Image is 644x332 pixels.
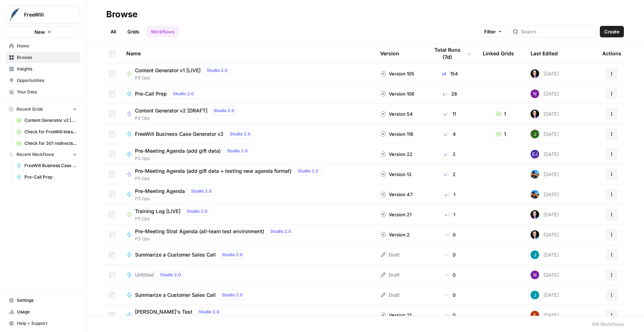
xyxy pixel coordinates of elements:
span: Studio 2.0 [230,131,251,137]
img: kedmmdess6i2jj5txyq6cw0yj4oc [531,89,539,98]
img: 2egrzqrp2x1rdjyp2p15e2uqht7w [531,291,539,299]
div: Version 21 [380,211,411,218]
div: Draft [380,251,400,258]
button: 1 [491,128,511,140]
img: 5v0yozua856dyxnw4lpcp45mgmzh [531,130,539,138]
div: [DATE] [531,89,559,98]
a: Summarize a Customer Sales CallStudio 2.0 [126,250,369,259]
span: Summarize a Customer Sales Call [135,291,216,299]
span: Content Generator v1 [LIVE] [135,67,201,74]
button: Recent Workflows [6,149,80,160]
span: PS Ops [135,115,241,121]
a: Pre-Meeting Agenda (add gift data)Studio 2.0PS Ops [126,147,369,162]
div: [DATE] [531,210,559,219]
a: Training Log [LIVE]Studio 2.0PS Ops [126,207,369,222]
button: 1 [491,108,511,120]
span: FreeWill Business Case Generator v2 [135,130,224,138]
a: Content Generator v1 [LIVE]Studio 2.0PS Ops [126,66,369,81]
div: 154 [429,70,471,77]
div: 11 [429,110,471,117]
div: 2 [429,151,471,158]
div: 1 [429,191,471,198]
a: Browse [6,52,80,63]
span: [PERSON_NAME]'s Test [135,308,192,315]
span: PS Ops [135,75,234,81]
div: 0 [429,251,471,258]
span: Pre-Call Prep [24,174,77,180]
div: [DATE] [531,150,559,158]
span: New [34,28,45,36]
span: Training Log [LIVE] [135,208,181,215]
span: FreeWill Business Case Generator v2 [24,162,77,169]
span: Browse [17,54,77,61]
div: [DATE] [531,190,559,199]
span: Studio 2.0 [191,188,212,194]
a: Pre-Meeting Agenda (add gift data + testing new agenda format)Studio 2.0PS Ops [126,167,369,182]
a: Content Generator v2 [DRAFT]Studio 2.0PS Ops [126,106,369,121]
span: Studio 2.0 [187,208,207,215]
span: Create [604,28,620,35]
div: 0 [429,312,471,319]
span: PS Ops [135,195,218,202]
span: Studio 2.0 [160,272,181,278]
div: Browse [106,9,137,20]
div: Version 47 [380,191,412,198]
img: 2egrzqrp2x1rdjyp2p15e2uqht7w [531,250,539,259]
div: Total Runs (7d) [429,43,471,63]
img: qbv1ulvrwtta9e8z8l6qv22o0bxd [531,110,539,118]
img: m3qvh7q8nj5ub4428cfxnt40o173 [531,150,539,158]
img: e74y9dfsxe4powjyqu60jp5it5vi [531,311,539,319]
button: Recent Grids [6,104,80,115]
span: Studio 2.0 [199,309,219,315]
div: [DATE] [531,291,559,299]
span: PS Ops [135,236,297,242]
span: Studio 2.0 [298,168,318,174]
span: Usage [17,309,77,315]
div: 2 [429,171,471,178]
span: Opportunities [17,77,77,84]
span: Pre-Meeting Strat Agenda (all-team test environment) [135,228,264,235]
span: Studio 2.0 [227,148,248,154]
a: Opportunities [6,75,80,86]
a: Pre-Call Prep [13,171,80,183]
div: Linked Grids [483,43,514,63]
div: 0 [429,231,471,238]
span: Content Generator v2 [DRAFT] [135,107,207,114]
div: Version 108 [380,90,414,97]
div: [DATE] [531,311,559,319]
span: Help + Support [17,320,77,327]
button: New [6,27,80,37]
img: qbv1ulvrwtta9e8z8l6qv22o0bxd [531,69,539,78]
a: FreeWill Business Case Generator v2Studio 2.0 [126,130,369,138]
button: Help + Support [6,318,80,329]
span: Insights [17,66,77,72]
span: PS Ops [135,155,254,162]
a: FreeWill Business Case Generator v2 [13,160,80,171]
img: guc7rct96eu9q91jrjlizde27aab [531,190,539,199]
div: [DATE] [531,110,559,118]
div: Draft [380,291,400,299]
a: Check for FreeWill links on partner's external website [13,126,80,138]
a: Your Data [6,86,80,98]
img: qbv1ulvrwtta9e8z8l6qv22o0bxd [531,230,539,239]
a: Content Generator v2 [DRAFT] Test All Product Combos [13,115,80,126]
div: 4 [429,130,471,138]
span: FreeWill [24,11,67,18]
span: Studio 2.0 [207,67,228,74]
a: Insights [6,63,80,75]
div: 28 [429,90,471,97]
div: Last Edited [531,43,558,63]
div: Version [380,43,399,63]
span: Content Generator v2 [DRAFT] Test All Product Combos [24,117,77,124]
img: kedmmdess6i2jj5txyq6cw0yj4oc [531,271,539,279]
span: Recent Grids [17,106,43,112]
a: Usage [6,306,80,318]
div: Version 21 [380,312,411,319]
img: qbv1ulvrwtta9e8z8l6qv22o0bxd [531,210,539,219]
span: Check for 301 redirects on page Grid [24,140,77,147]
span: PS Ops [135,216,214,222]
div: 109 Workflows [592,321,624,328]
div: Actions [602,43,621,63]
a: Pre-Meeting AgendaStudio 2.0PS Ops [126,187,369,202]
div: Version 2 [380,231,410,238]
